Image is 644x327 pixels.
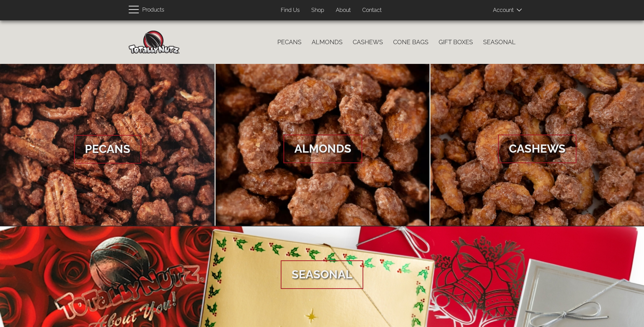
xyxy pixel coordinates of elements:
a: Almonds [216,64,430,226]
a: Cone Bags [388,35,434,49]
a: About [331,4,356,17]
a: Cashews [348,35,388,49]
span: Products [142,5,164,15]
span: Cashews [498,135,576,163]
a: Almonds [307,35,348,49]
a: Gift Boxes [434,35,478,49]
span: Seasonal [281,260,363,289]
a: Seasonal [478,35,521,49]
a: Find Us [276,4,305,17]
a: Pecans [272,35,307,49]
img: Home [129,31,180,54]
span: Pecans [74,135,141,163]
a: Shop [306,4,329,17]
span: Almonds [283,135,362,163]
a: Contact [357,4,387,17]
